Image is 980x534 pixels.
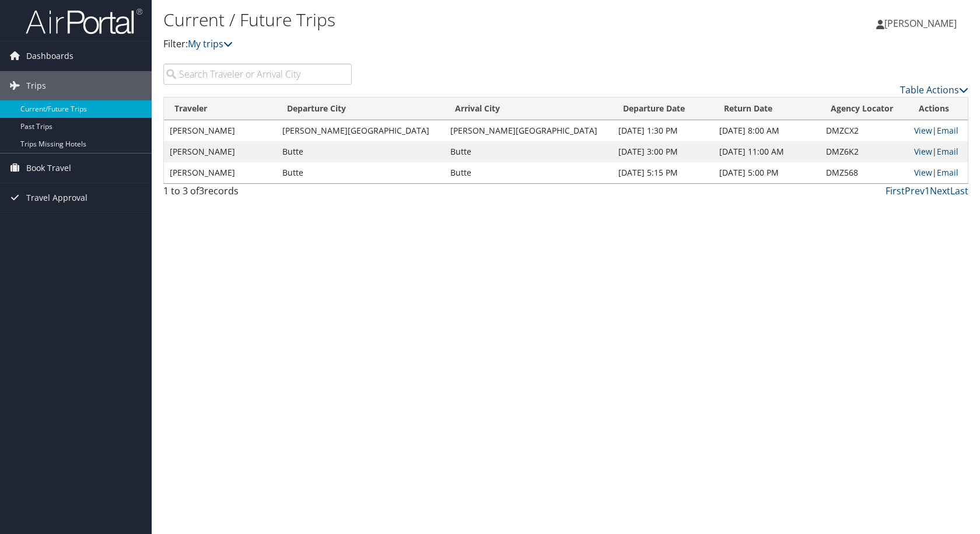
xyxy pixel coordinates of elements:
p: Filter: [163,37,700,52]
a: Email [937,167,958,178]
td: [PERSON_NAME][GEOGRAPHIC_DATA] [276,120,444,141]
td: Butte [444,162,612,183]
td: [DATE] 8:00 AM [713,120,820,141]
td: | [908,162,968,183]
th: Agency Locator: activate to sort column ascending [820,97,908,120]
a: Email [937,146,958,157]
th: Traveler: activate to sort column ascending [164,97,276,120]
a: My trips [188,37,233,50]
td: [DATE] 3:00 PM [612,141,713,162]
a: View [914,146,932,157]
a: First [885,184,905,197]
td: [PERSON_NAME] [164,162,276,183]
td: [PERSON_NAME] [164,120,276,141]
span: 3 [199,184,204,197]
td: [DATE] 5:15 PM [612,162,713,183]
a: Last [950,184,968,197]
a: View [914,125,932,136]
td: Butte [276,162,444,183]
h1: Current / Future Trips [163,8,700,32]
th: Departure City: activate to sort column ascending [276,97,444,120]
a: Next [930,184,950,197]
td: [DATE] 11:00 AM [713,141,820,162]
td: DMZ568 [820,162,908,183]
a: Prev [905,184,925,197]
span: Trips [26,71,46,100]
img: airportal-logo.png [26,8,142,35]
a: 1 [925,184,930,197]
td: Butte [276,141,444,162]
span: Travel Approval [26,183,87,212]
span: Dashboards [26,41,73,71]
a: [PERSON_NAME] [876,6,968,41]
a: Email [937,125,958,136]
td: [PERSON_NAME][GEOGRAPHIC_DATA] [444,120,612,141]
td: [PERSON_NAME] [164,141,276,162]
a: Table Actions [900,83,968,96]
a: View [914,167,932,178]
td: [DATE] 5:00 PM [713,162,820,183]
input: Search Traveler or Arrival City [163,64,352,85]
div: 1 to 3 of records [163,184,352,204]
th: Return Date: activate to sort column ascending [713,97,820,120]
td: DMZCX2 [820,120,908,141]
td: Butte [444,141,612,162]
span: Book Travel [26,153,71,183]
th: Actions [908,97,968,120]
th: Departure Date: activate to sort column descending [612,97,713,120]
td: [DATE] 1:30 PM [612,120,713,141]
td: | [908,141,968,162]
th: Arrival City: activate to sort column ascending [444,97,612,120]
span: [PERSON_NAME] [884,17,957,30]
td: DMZ6K2 [820,141,908,162]
td: | [908,120,968,141]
